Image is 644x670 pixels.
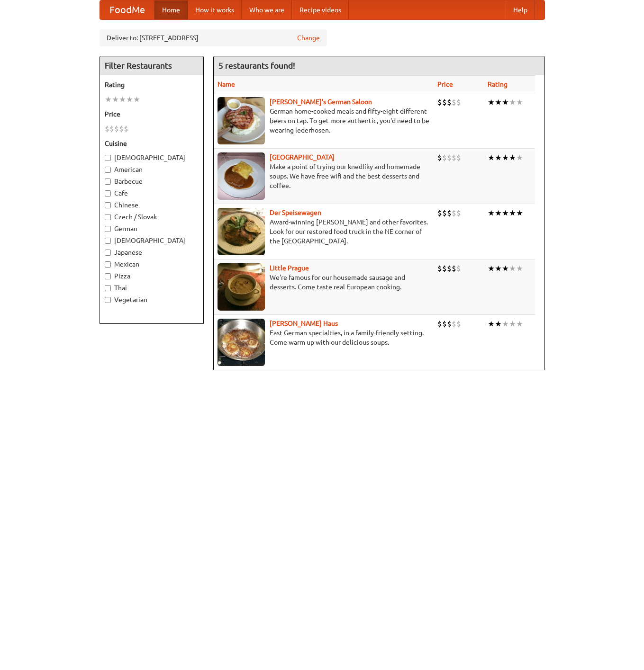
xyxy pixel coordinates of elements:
[506,0,535,19] a: Help
[105,94,112,105] li: ★
[502,263,509,274] li: ★
[437,208,442,218] li: $
[105,200,199,210] label: Chinese
[105,124,109,134] li: $
[100,29,327,46] div: Deliver to: [STREET_ADDRESS]
[516,319,523,329] li: ★
[218,61,295,70] ng-pluralize: 5 restaurants found!
[119,94,126,105] li: ★
[119,124,124,134] li: $
[218,217,430,246] p: Award-winning [PERSON_NAME] and other favorites. Look for our restored food truck in the NE corne...
[105,271,199,281] label: Pizza
[124,124,128,134] li: $
[105,214,111,220] input: Czech / Slovak
[218,273,430,292] p: We're famous for our housemade sausage and desserts. Come taste real European cooking.
[105,295,199,304] label: Vegetarian
[105,285,111,291] input: Thai
[105,139,199,148] h5: Cuisine
[452,263,456,274] li: $
[509,263,516,274] li: ★
[437,263,442,274] li: $
[105,212,199,222] label: Czech / Slovak
[292,0,349,19] a: Recipe videos
[109,124,114,134] li: $
[447,97,452,107] li: $
[495,319,502,329] li: ★
[105,224,199,233] label: German
[509,152,516,163] li: ★
[488,80,508,88] a: Rating
[126,94,133,105] li: ★
[270,153,335,161] a: [GEOGRAPHIC_DATA]
[488,263,495,274] li: ★
[452,319,456,329] li: $
[218,328,430,347] p: East German specialties, in a family-friendly setting. Come warm up with our delicious soups.
[297,33,320,43] a: Change
[516,263,523,274] li: ★
[105,236,199,245] label: [DEMOGRAPHIC_DATA]
[502,319,509,329] li: ★
[105,238,111,244] input: [DEMOGRAPHIC_DATA]
[218,162,430,190] p: Make a point of trying our knedlíky and homemade soups. We have free wifi and the best desserts a...
[488,97,495,107] li: ★
[218,107,430,135] p: German home-cooked meals and fifty-eight different beers on tap. To get more authentic, you'd nee...
[447,319,452,329] li: $
[105,167,111,173] input: American
[516,97,523,107] li: ★
[456,319,461,329] li: $
[218,319,265,366] img: kohlhaus.jpg
[447,152,452,163] li: $
[488,319,495,329] li: ★
[509,97,516,107] li: ★
[447,263,452,274] li: $
[105,155,111,161] input: [DEMOGRAPHIC_DATA]
[218,152,265,200] img: czechpoint.jpg
[105,250,111,256] input: Japanese
[495,152,502,163] li: ★
[133,94,140,105] li: ★
[105,297,111,303] input: Vegetarian
[442,152,447,163] li: $
[105,188,199,198] label: Cafe
[495,263,502,274] li: ★
[105,226,111,232] input: German
[188,0,242,19] a: How it works
[509,319,516,329] li: ★
[502,208,509,218] li: ★
[442,319,447,329] li: $
[437,152,442,163] li: $
[442,263,447,274] li: $
[437,80,453,88] a: Price
[105,283,199,293] label: Thai
[437,319,442,329] li: $
[270,320,338,327] a: [PERSON_NAME] Haus
[242,0,292,19] a: Who we are
[442,208,447,218] li: $
[105,177,199,186] label: Barbecue
[105,179,111,185] input: Barbecue
[105,165,199,174] label: American
[452,152,456,163] li: $
[105,273,111,279] input: Pizza
[105,259,199,269] label: Mexican
[509,208,516,218] li: ★
[105,261,111,268] input: Mexican
[495,97,502,107] li: ★
[516,208,523,218] li: ★
[114,124,119,134] li: $
[516,152,523,163] li: ★
[105,202,111,208] input: Chinese
[154,0,188,19] a: Home
[270,209,321,216] a: Der Speisewagen
[488,208,495,218] li: ★
[112,94,119,105] li: ★
[456,152,461,163] li: $
[218,80,235,88] a: Name
[456,97,461,107] li: $
[456,263,461,274] li: $
[270,98,372,106] a: [PERSON_NAME]'s German Saloon
[105,248,199,257] label: Japanese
